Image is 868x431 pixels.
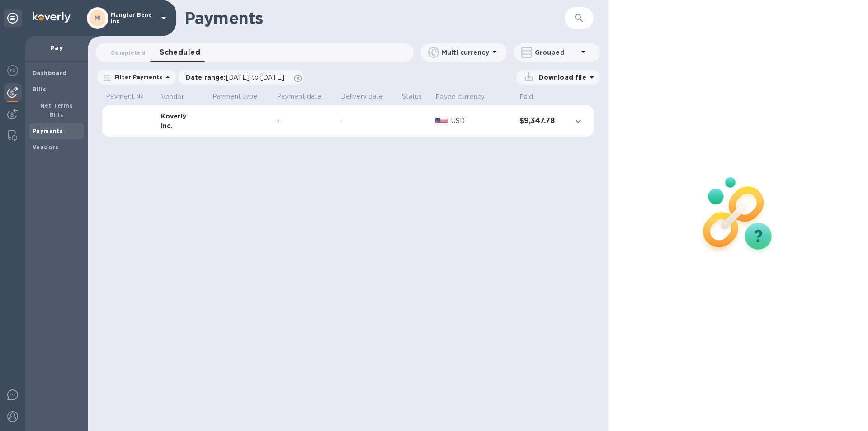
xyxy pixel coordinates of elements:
[111,73,162,81] p: Filter Payments
[179,70,304,85] div: Date range:[DATE] to [DATE]
[33,70,67,76] b: Dashboard
[186,73,289,82] p: Date range :
[277,116,334,126] div: -
[33,43,80,52] p: Pay
[161,92,196,102] span: Vendor
[435,92,485,102] p: Payee currency
[33,12,71,23] img: Logo
[160,46,200,59] span: Scheduled
[94,14,101,21] b: MI
[33,128,63,134] b: Payments
[519,92,533,102] p: Paid
[226,74,284,81] span: [DATE] to [DATE]
[341,92,395,101] p: Delivery date
[4,9,22,27] div: Unpin categories
[111,48,145,57] span: Completed
[571,114,585,128] button: expand row
[519,117,564,125] h3: $9,347.78
[40,102,73,118] b: Net Terms Bills
[402,92,429,101] p: Status
[33,144,59,151] b: Vendors
[451,116,512,126] p: USD
[435,118,448,124] img: USD
[212,92,269,101] p: Payment type
[519,92,545,102] span: Paid
[7,65,18,76] img: Foreign exchange
[161,112,205,121] div: Koverly
[277,92,334,101] p: Payment date
[535,48,578,57] p: Grouped
[341,116,395,126] div: -
[111,12,156,24] p: Mangiar Bene inc
[435,92,496,102] span: Payee currency
[535,73,586,82] p: Download file
[161,121,205,130] div: Inc.
[106,92,154,101] p: Payment №
[161,92,184,102] p: Vendor
[33,86,46,93] b: Bills
[442,48,489,57] p: Multi currency
[184,9,565,28] h1: Payments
